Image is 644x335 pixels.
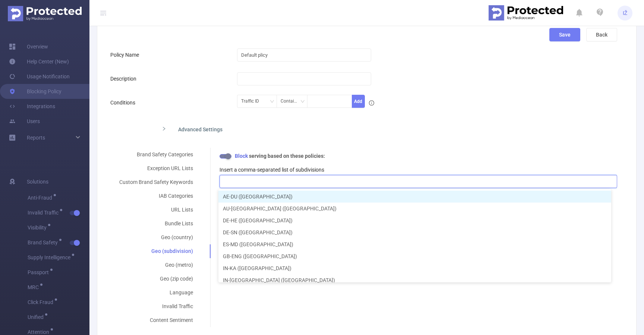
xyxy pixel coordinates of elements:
li: AE-DU ([GEOGRAPHIC_DATA]) [218,191,611,203]
div: Invalid Traffic [110,300,202,313]
li: AU-[GEOGRAPHIC_DATA] ([GEOGRAPHIC_DATA]) [218,203,611,215]
span: Invalid Traffic [28,210,61,215]
span: Click Fraud [28,300,56,305]
li: GB-ENG ([GEOGRAPHIC_DATA]) [218,250,611,262]
div: IAB Categories [110,189,202,203]
div: Content Sentiment [110,313,202,327]
span: Reports [27,135,45,141]
div: Geo (metro) [110,258,202,272]
i: icon: check [602,194,607,199]
a: Reports [27,130,45,145]
i: icon: down [270,99,274,104]
button: Save [549,28,580,41]
li: IN-KA ([GEOGRAPHIC_DATA]) [218,262,611,274]
span: Supply Intelligence [28,255,73,260]
div: Custom Brand Safety Keywords [110,175,202,189]
span: Attention [28,329,52,335]
span: Unified [28,314,46,320]
div: Geo (subdivision) [110,244,202,258]
li: DE-HE ([GEOGRAPHIC_DATA]) [218,215,611,226]
a: Usage Notification [9,69,70,84]
a: Integrations [9,99,55,114]
i: icon: check [602,230,607,235]
i: icon: check [602,278,607,282]
button: Add [352,95,365,108]
a: Overview [9,39,48,54]
a: Users [9,114,40,129]
b: Block [234,153,249,159]
div: Traffic ID [241,95,264,107]
i: icon: info-circle [369,100,374,106]
b: serving based on these policies: [249,153,325,159]
label: Insert a comma-separated list of subdivisions [220,167,324,173]
span: MRC [28,285,41,290]
div: URL Lists [110,203,202,217]
i: icon: right [162,126,166,131]
span: Anti-Fraud [28,195,55,200]
i: icon: check [602,218,607,223]
span: Solutions [27,174,48,189]
button: Back [586,28,617,41]
a: Blocking Policy [9,84,61,99]
span: IŽ [623,6,628,21]
li: ES-MD ([GEOGRAPHIC_DATA]) [218,238,611,250]
i: icon: down [300,99,305,104]
img: Protected Media [8,6,82,21]
div: Geo (country) [110,231,202,244]
div: Bundle Lists [110,217,202,231]
i: icon: check [602,206,607,211]
div: Language [110,286,202,300]
i: icon: check [602,266,607,270]
div: Brand Safety Categories [110,148,202,162]
label: Description [110,76,140,82]
i: icon: check [602,242,607,247]
span: Brand Safety [28,240,60,245]
li: IN-[GEOGRAPHIC_DATA] ([GEOGRAPHIC_DATA]) [218,274,611,286]
span: Visibility [28,225,49,230]
span: Passport [28,270,51,275]
div: Exception URL Lists [110,162,202,175]
div: Geo (zip code) [110,272,202,286]
label: Conditions [110,100,139,106]
label: Policy Name [110,52,143,58]
div: Contains [281,95,304,107]
li: DE-SN ([GEOGRAPHIC_DATA]) [218,226,611,238]
i: icon: check [602,254,607,259]
a: Help Center (New) [9,54,69,69]
div: icon: rightAdvanced Settings [156,121,460,137]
